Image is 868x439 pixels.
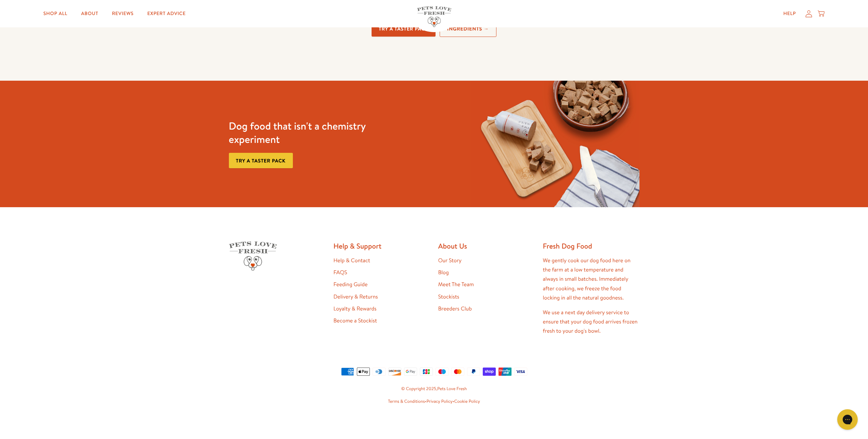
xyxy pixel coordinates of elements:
a: About [76,7,104,21]
img: Pets Love Fresh [229,241,277,270]
a: FAQS [334,269,347,276]
a: Loyalty & Rewards [334,305,377,312]
a: Privacy Policy [426,398,452,404]
h2: Fresh Dog Food [543,241,639,251]
a: Help & Contact [334,257,370,264]
a: Delivery & Returns [334,293,378,301]
a: Reviews [106,7,139,21]
a: Shop All [38,7,73,21]
a: Try a taster pack [372,21,436,37]
h3: Dog food that isn't a chemistry experiment [229,119,397,146]
img: Fussy [471,81,639,207]
a: Meet The Team [438,281,474,288]
a: Terms & Conditions [388,398,425,404]
a: Expert Advice [142,7,191,21]
iframe: Gorgias live chat messenger [834,407,861,432]
h2: About Us [438,241,535,251]
a: Stockists [438,293,459,301]
small: © Copyright 2025, [229,385,639,393]
a: Become a Stockist [334,317,377,324]
small: • • [229,398,639,405]
a: Pets Love Fresh [437,386,467,392]
a: Our Story [438,257,462,264]
a: Try a taster pack [229,153,293,168]
a: Ingredients → [440,21,496,37]
a: Cookie Policy [454,398,480,404]
h2: Help & Support [334,241,430,251]
p: We gently cook our dog food here on the farm at a low temperature and always in small batches. Im... [543,256,639,303]
a: Help [778,7,801,21]
a: Breeders Club [438,305,472,312]
p: We use a next day delivery service to ensure that your dog food arrives frozen fresh to your dog'... [543,308,639,336]
img: Pets Love Fresh [417,6,451,27]
a: Blog [438,269,449,276]
a: Feeding Guide [334,281,368,288]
